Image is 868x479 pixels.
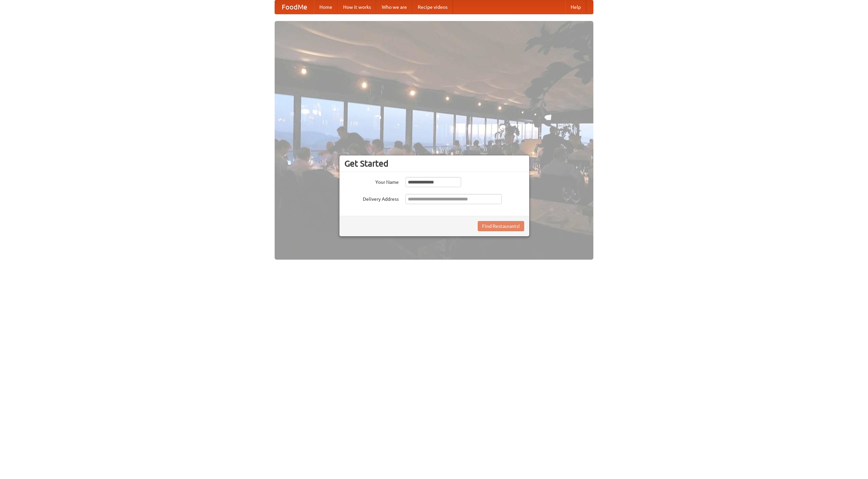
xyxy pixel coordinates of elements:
label: Delivery Address [344,194,399,202]
button: Find Restaurants! [478,221,524,231]
h3: Get Started [344,158,524,169]
label: Your Name [344,177,399,186]
a: FoodMe [275,0,314,14]
a: Who we are [376,0,412,14]
a: Home [314,0,338,14]
a: Help [565,0,586,14]
a: Recipe videos [412,0,453,14]
a: How it works [338,0,376,14]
